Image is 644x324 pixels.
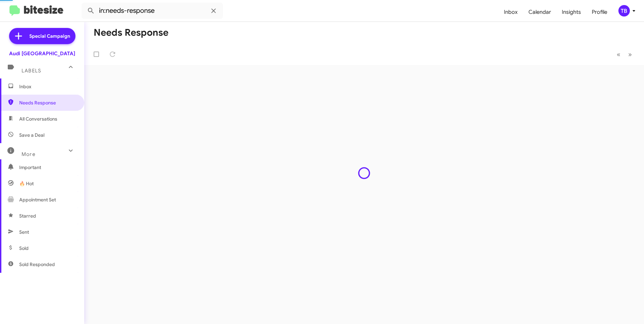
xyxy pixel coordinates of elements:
[19,164,76,171] span: Important
[29,33,70,39] span: Special Campaign
[22,151,35,157] span: More
[19,213,36,219] span: Starred
[613,47,636,61] nav: Page navigation example
[19,229,29,235] span: Sent
[624,47,636,61] button: Next
[19,116,57,122] span: All Conversations
[9,50,75,57] div: Audi [GEOGRAPHIC_DATA]
[19,180,34,187] span: 🔥 Hot
[22,68,41,74] span: Labels
[613,47,624,61] button: Previous
[617,50,620,59] span: «
[19,132,44,138] span: Save a Deal
[19,245,29,252] span: Sold
[19,261,55,268] span: Sold Responded
[586,2,613,22] a: Profile
[82,3,223,19] input: Search
[94,27,168,38] h1: Needs Response
[19,196,56,203] span: Appointment Set
[523,2,556,22] a: Calendar
[628,50,632,59] span: »
[19,99,76,106] span: Needs Response
[9,28,75,44] a: Special Campaign
[613,5,637,17] button: TB
[19,83,76,90] span: Inbox
[618,5,630,17] div: TB
[556,2,586,22] a: Insights
[498,2,523,22] a: Inbox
